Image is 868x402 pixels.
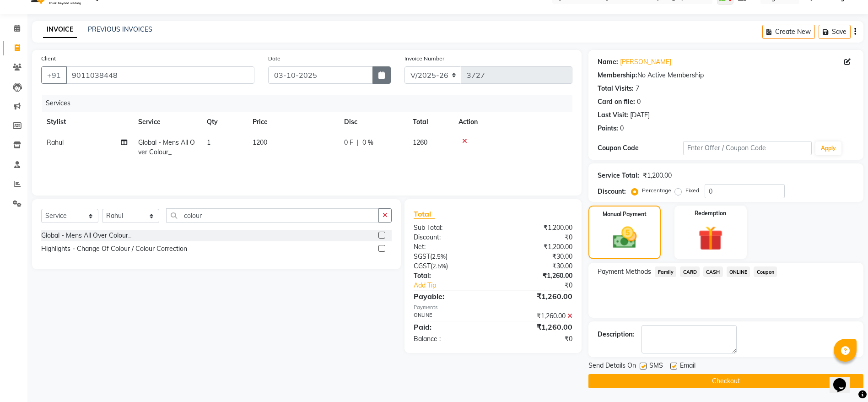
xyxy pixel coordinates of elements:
div: Net: [407,242,493,252]
button: Checkout [588,374,863,388]
div: [DATE] [630,110,650,120]
input: Search by Name/Mobile/Email/Code [66,66,254,84]
div: 7 [636,84,639,93]
span: | [357,138,359,147]
input: Enter Offer / Coupon Code [683,141,811,155]
label: Redemption [695,209,726,217]
label: Invoice Number [404,54,444,63]
div: ₹0 [493,233,580,242]
div: Balance : [407,334,493,344]
div: Sub Total: [407,223,493,233]
a: [PERSON_NAME] [620,57,671,67]
label: Fixed [685,186,699,195]
div: Payments [414,304,572,311]
span: Email [680,361,695,372]
div: Global - Mens All Over Colour_ [41,231,131,240]
div: ₹1,260.00 [493,311,580,321]
th: Price [247,112,339,132]
div: ( ) [407,252,493,261]
div: Points: [598,124,618,133]
span: Payment Methods [598,267,651,277]
button: Create New [762,25,815,39]
div: ₹0 [493,334,580,344]
iframe: chat widget [830,365,859,393]
div: ( ) [407,261,493,271]
div: Total: [407,271,493,281]
span: Global - Mens All Over Colour_ [138,138,195,156]
span: Coupon [754,266,777,277]
span: 1260 [413,138,427,147]
label: Client [41,54,56,63]
button: +91 [41,66,67,84]
div: Card on file: [598,97,635,107]
div: ₹30.00 [493,261,580,271]
div: Discount: [407,233,493,242]
label: Date [268,54,280,63]
th: Stylist [41,112,133,132]
a: PREVIOUS INVOICES [88,25,152,33]
div: Services [42,95,579,112]
th: Total [407,112,453,132]
div: Name: [598,57,618,67]
span: 0 % [362,138,373,147]
a: Add Tip [407,281,507,290]
div: ₹1,260.00 [493,271,580,281]
div: 0 [620,124,624,133]
button: Apply [815,141,841,155]
span: 0 F [344,138,353,147]
th: Qty [201,112,247,132]
div: ₹1,200.00 [493,223,580,233]
div: 0 [637,97,641,107]
span: 2.5% [432,262,446,270]
label: Percentage [642,186,671,195]
span: 1 [207,138,210,147]
th: Action [453,112,572,132]
label: Manual Payment [603,210,647,218]
div: ₹30.00 [493,252,580,261]
span: 2.5% [432,253,446,260]
div: Total Visits: [598,84,634,93]
div: Payable: [407,291,493,302]
div: ₹1,200.00 [493,242,580,252]
img: _cash.svg [605,224,644,251]
a: INVOICE [43,22,77,38]
span: SMS [649,361,663,372]
span: Send Details On [588,361,636,372]
span: CARD [680,266,700,277]
th: Service [133,112,201,132]
input: Search or Scan [166,208,379,223]
span: Rahul [47,138,64,147]
button: Save [819,25,851,39]
div: ₹1,260.00 [493,321,580,332]
span: 1200 [253,138,267,147]
div: ONLINE [407,311,493,321]
div: No Active Membership [598,71,854,80]
div: Service Total: [598,171,639,180]
div: ₹1,260.00 [493,291,580,302]
div: Last Visit: [598,110,628,120]
div: Paid: [407,321,493,332]
span: SGST [414,252,430,261]
div: ₹1,200.00 [643,171,672,180]
div: Discount: [598,187,626,196]
div: Description: [598,330,634,339]
div: Coupon Code [598,143,683,153]
span: CASH [703,266,723,277]
th: Disc [339,112,407,132]
span: ONLINE [727,266,750,277]
div: Membership: [598,71,637,80]
img: _gift.svg [690,223,731,254]
span: Total [414,209,435,219]
span: CGST [414,262,431,270]
div: Highlights - Change Of Colour / Colour Correction [41,244,187,254]
span: Family [655,266,676,277]
div: ₹0 [507,281,579,290]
